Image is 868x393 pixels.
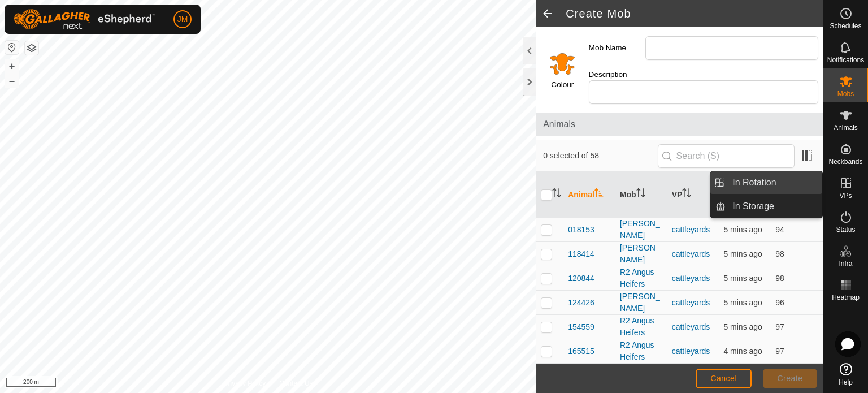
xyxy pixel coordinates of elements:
[279,378,313,388] a: Contact Us
[839,379,853,386] span: Help
[672,225,710,234] a: cattleyards
[224,378,266,388] a: Privacy Policy
[839,192,852,199] span: VPs
[568,273,594,284] span: 120844
[566,7,823,20] h2: Create Mob
[775,298,784,307] span: 96
[25,41,38,55] button: Map Layers
[672,322,710,331] a: cattleyards
[658,144,795,168] input: Search (S)
[723,347,762,356] span: 19 Aug 2025, 1:57 pm
[589,69,645,80] label: Description
[552,190,561,199] p-sorticon: Activate to sort
[775,322,784,331] span: 97
[672,298,710,307] a: cattleyards
[723,249,762,258] span: 19 Aug 2025, 1:56 pm
[563,172,615,218] th: Animal
[775,249,784,258] span: 98
[778,374,803,383] span: Create
[723,274,762,283] span: 19 Aug 2025, 1:57 pm
[543,118,816,131] span: Animals
[775,225,784,234] span: 94
[775,274,784,283] span: 98
[620,315,663,339] div: R2 Angus Heifers
[636,190,645,199] p-sorticon: Activate to sort
[551,79,574,90] label: Colour
[710,171,822,194] li: In Rotation
[620,364,663,387] div: [PERSON_NAME]
[5,74,19,88] button: –
[543,150,657,162] span: 0 selected of 58
[732,176,776,189] span: In Rotation
[14,9,155,29] img: Gallagher Logo
[830,23,861,29] span: Schedules
[828,158,862,165] span: Neckbands
[682,190,691,199] p-sorticon: Activate to sort
[827,57,864,63] span: Notifications
[775,347,784,356] span: 97
[696,369,752,388] button: Cancel
[726,195,822,218] a: In Storage
[5,59,19,73] button: +
[726,171,822,194] a: In Rotation
[823,359,868,390] a: Help
[594,190,604,199] p-sorticon: Activate to sort
[834,124,858,131] span: Animals
[732,200,774,213] span: In Storage
[837,90,854,97] span: Mobs
[615,172,667,218] th: Mob
[5,41,19,54] button: Reset Map
[763,369,817,388] button: Create
[620,218,663,241] div: [PERSON_NAME]
[710,195,822,218] li: In Storage
[177,14,188,25] span: JM
[568,321,594,333] span: 154559
[620,242,663,266] div: [PERSON_NAME]
[836,226,855,233] span: Status
[620,266,663,290] div: R2 Angus Heifers
[672,249,710,258] a: cattleyards
[832,294,860,301] span: Heatmap
[568,224,594,236] span: 018153
[568,248,594,260] span: 118414
[568,297,594,309] span: 124426
[589,36,645,60] label: Mob Name
[672,347,710,356] a: cattleyards
[620,291,663,314] div: [PERSON_NAME]
[839,260,852,267] span: Infra
[667,172,719,218] th: VP
[723,298,762,307] span: 19 Aug 2025, 1:56 pm
[620,339,663,363] div: R2 Angus Heifers
[672,274,710,283] a: cattleyards
[723,322,762,331] span: 19 Aug 2025, 1:56 pm
[710,374,737,383] span: Cancel
[568,346,594,357] span: 165515
[723,225,762,234] span: 19 Aug 2025, 1:56 pm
